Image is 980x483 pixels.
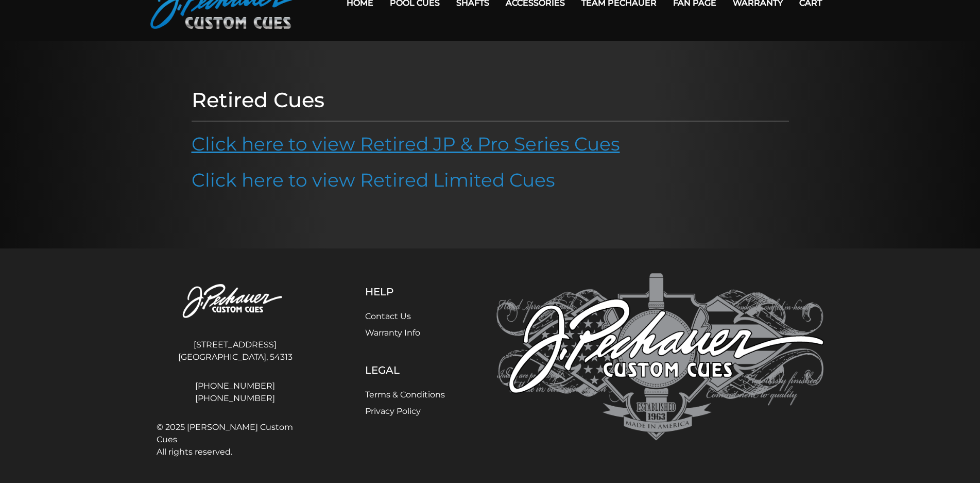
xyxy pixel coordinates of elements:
[365,390,445,399] a: Terms & Conditions
[365,364,445,376] h5: Legal
[157,392,314,405] a: [PHONE_NUMBER]
[192,132,620,155] a: Click here to view Retired JP & Pro Series Cues
[192,169,555,191] a: Click here to view Retired Limited Cues
[157,421,314,458] span: © 2025 [PERSON_NAME] Custom Cues All rights reserved.
[365,406,421,416] a: Privacy Policy
[157,335,314,368] address: [STREET_ADDRESS] [GEOGRAPHIC_DATA], 54313
[157,380,314,392] a: [PHONE_NUMBER]
[157,273,314,330] img: Pechauer Custom Cues
[192,88,789,112] h1: Retired Cues
[365,286,445,298] h5: Help
[496,273,824,441] img: Pechauer Custom Cues
[365,328,420,338] a: Warranty Info
[365,311,411,321] a: Contact Us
